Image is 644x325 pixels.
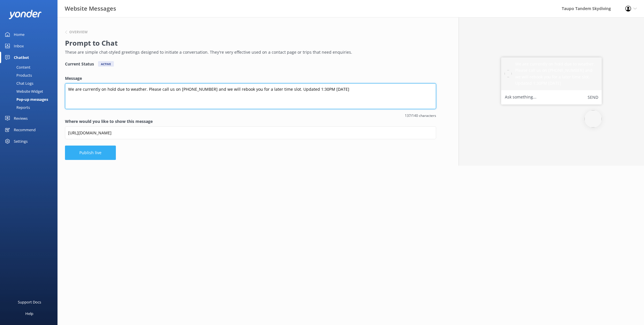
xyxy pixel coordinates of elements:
div: Products [3,71,32,79]
img: yonder-white-logo.png [9,10,42,19]
div: Settings [14,136,28,147]
div: Chat Logs [3,79,33,87]
div: Reviews [14,113,28,124]
input: https://www.example.com/page [65,126,436,139]
div: Website Widget [3,87,43,95]
div: Home [14,29,24,40]
h4: Current Status [65,61,94,67]
a: Pop-up messages [3,95,57,103]
h2: Prompt to Chat [65,38,433,49]
h3: Website Messages [65,4,116,13]
p: These are simple chat-styled greetings designed to initiate a conversation. They're very effectiv... [65,49,433,55]
span: 137/140 characters [65,113,436,118]
button: Send [588,94,598,101]
h5: We are currently on hold due to weather. Please call us on [PHONE_NUMBER] and we will rebook you ... [515,61,598,87]
label: Where would you like to show this message [65,118,436,125]
div: Inbox [14,40,24,52]
a: Products [3,71,57,79]
button: Overview [65,30,88,34]
div: Pop-up messages [3,95,48,103]
div: Recommend [14,124,36,136]
h6: Overview [69,30,88,34]
div: Chatbot [14,52,29,63]
div: Support Docs [18,296,41,308]
div: Active [98,61,114,67]
div: Reports [3,103,30,111]
label: Message [65,75,436,82]
a: Content [3,63,57,71]
div: Content [3,63,30,71]
button: Publish live [65,146,116,160]
a: Website Widget [3,87,57,95]
textarea: We are currently on hold due to weather. Please call us on [PHONE_NUMBER] and we will rebook you ... [65,83,436,109]
a: Chat Logs [3,79,57,87]
div: Help [25,308,33,319]
a: Reports [3,103,57,111]
label: Ask something... [505,94,536,101]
